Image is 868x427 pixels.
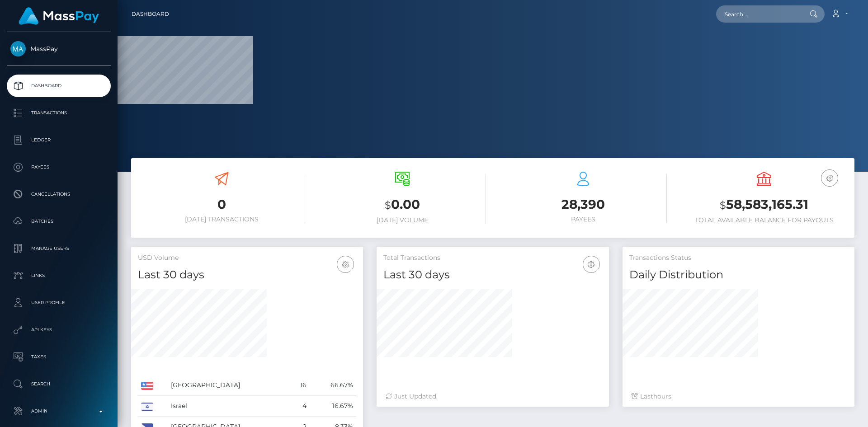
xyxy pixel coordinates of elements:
p: Batches [10,215,107,228]
a: Ledger [7,129,111,151]
p: Search [10,377,107,391]
p: Taxes [10,350,107,364]
h3: 28,390 [500,196,667,213]
h6: Payees [500,216,667,223]
p: API Keys [10,323,107,337]
td: 4 [289,396,310,417]
img: MassPay [10,41,26,56]
span: MassPay [7,45,111,53]
a: Cancellations [7,183,111,206]
a: Manage Users [7,237,111,260]
h4: Daily Distribution [629,267,848,283]
h3: 0.00 [319,196,486,214]
a: API Keys [7,319,111,341]
div: Last hours [632,392,845,401]
p: Admin [10,404,107,418]
img: IL.png [141,403,153,411]
img: MassPay Logo [19,7,99,25]
h3: 0 [138,196,305,213]
td: 16 [289,375,310,396]
p: User Profile [10,296,107,310]
td: [GEOGRAPHIC_DATA] [168,375,289,396]
h4: Last 30 days [138,267,356,283]
p: Links [10,269,107,282]
small: $ [385,199,391,211]
h6: [DATE] Volume [319,216,486,224]
td: Israel [168,396,289,417]
p: Payees [10,160,107,174]
a: Dashboard [132,5,169,23]
img: US.png [141,382,153,390]
p: Cancellations [10,188,107,201]
h5: Transactions Status [629,253,848,263]
a: Search [7,373,111,395]
h4: Last 30 days [383,267,602,283]
a: Payees [7,156,111,178]
h5: USD Volume [138,253,356,263]
a: Dashboard [7,75,111,97]
p: Dashboard [10,79,107,93]
h6: [DATE] Transactions [138,216,305,223]
input: Search... [716,5,801,23]
h5: Total Transactions [383,253,602,263]
p: Ledger [10,133,107,147]
small: $ [720,199,726,211]
a: Admin [7,400,111,422]
h3: 58,583,165.31 [680,196,848,214]
td: 66.67% [310,375,356,396]
td: 16.67% [310,396,356,417]
a: Batches [7,210,111,233]
a: User Profile [7,291,111,314]
p: Transactions [10,106,107,120]
a: Taxes [7,346,111,368]
p: Manage Users [10,242,107,255]
a: Links [7,264,111,287]
h6: Total Available Balance for Payouts [680,216,848,224]
div: Just Updated [386,392,599,401]
a: Transactions [7,102,111,124]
